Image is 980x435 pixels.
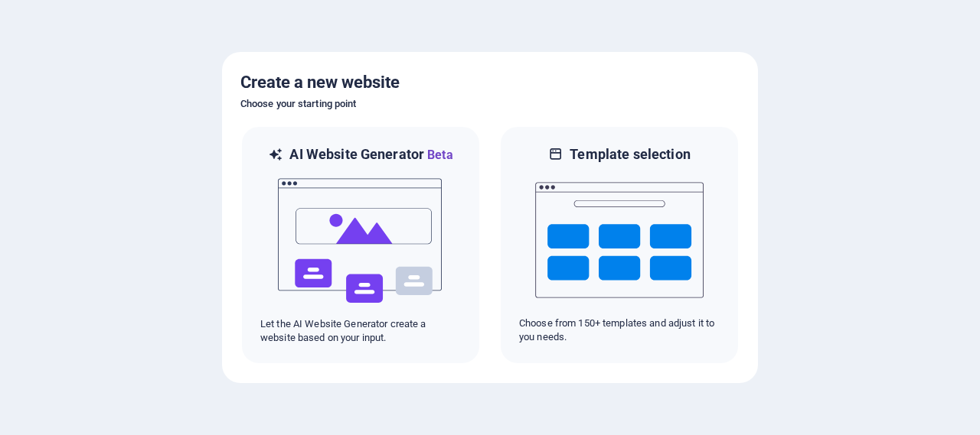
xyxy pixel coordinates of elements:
div: Template selectionChoose from 150+ templates and adjust it to you needs. [499,125,740,365]
h6: Template selection [570,145,690,164]
h5: Create a new website [240,70,740,95]
span: Beta [424,148,453,162]
div: AI Website GeneratorBetaaiLet the AI Website Generator create a website based on your input. [240,125,481,365]
p: Let the AI Website Generator create a website based on your input. [260,317,461,345]
h6: Choose your starting point [240,95,740,113]
p: Choose from 150+ templates and adjust it to you needs. [519,317,720,344]
h6: AI Website Generator [289,145,452,164]
img: ai [276,164,445,317]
